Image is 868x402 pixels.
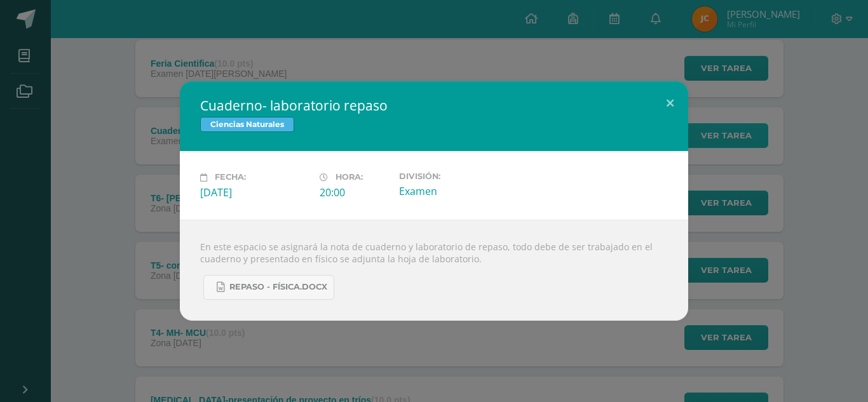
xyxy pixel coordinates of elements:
span: Hora: [336,173,363,182]
button: Close (Esc) [652,81,688,124]
span: Repaso - física.docx [229,282,327,292]
div: 20:00 [320,185,389,199]
div: En este espacio se asignará la nota de cuaderno y laboratorio de repaso, todo debe de ser trabaja... [180,220,688,321]
h2: Cuaderno- laboratorio repaso [200,97,668,114]
span: Fecha: [215,173,246,182]
span: Ciencias Naturales [200,117,294,132]
label: División: [399,171,508,181]
div: [DATE] [200,185,309,199]
a: Repaso - física.docx [203,275,334,300]
div: Examen [399,184,508,198]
